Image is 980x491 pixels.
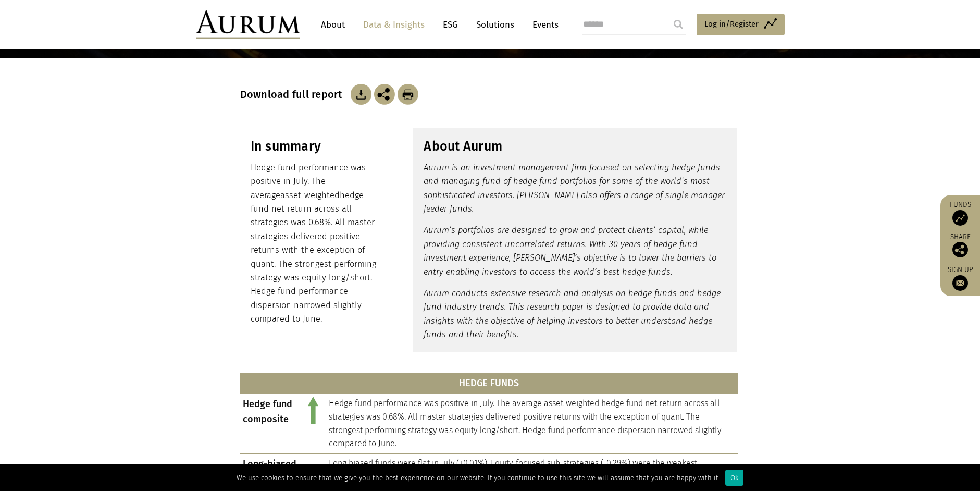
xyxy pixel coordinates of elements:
[527,15,559,34] a: Events
[374,84,395,105] img: Share this post
[351,84,371,105] img: Download Article
[398,84,418,105] img: Download Article
[251,139,380,154] h3: In summary
[240,373,738,394] th: HEDGE FUNDS
[358,15,430,34] a: Data & Insights
[704,18,759,30] span: Log in/Register
[471,15,519,34] a: Solutions
[424,163,725,214] em: Aurum is an investment management firm focused on selecting hedge funds and managing fund of hedg...
[424,288,721,339] em: Aurum conducts extensive research and analysis on hedge funds and hedge fund industry trends. Thi...
[668,14,689,35] input: Submit
[196,10,300,39] img: Aurum
[280,190,340,200] span: asset-weighted
[946,265,975,291] a: Sign up
[946,234,975,257] div: Share
[438,15,463,34] a: ESG
[424,139,727,154] h3: About Aurum
[952,210,968,226] img: Access Funds
[725,470,743,486] div: Ok
[240,88,348,101] h3: Download full report
[424,225,716,276] em: Aurum’s portfolios are designed to grow and protect clients’ capital, while providing consistent ...
[240,394,300,453] td: Hedge fund composite
[251,161,380,326] p: Hedge fund performance was positive in July. The average hedge fund net return across all strateg...
[946,200,975,226] a: Funds
[316,15,350,34] a: About
[952,242,968,257] img: Share this post
[697,14,785,35] a: Log in/Register
[952,275,968,291] img: Sign up to our newsletter
[326,394,738,453] td: Hedge fund performance was positive in July. The average asset-weighted hedge fund net return acr...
